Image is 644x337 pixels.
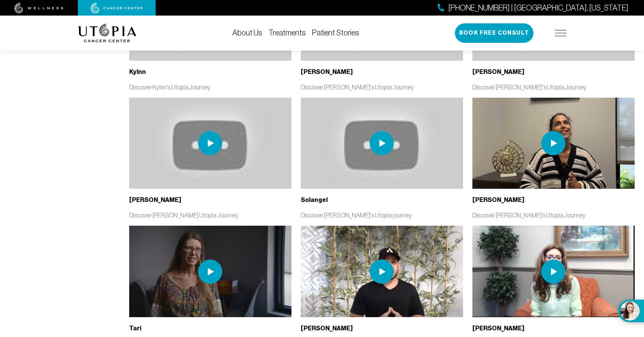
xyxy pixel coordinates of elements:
[301,325,353,332] b: [PERSON_NAME]
[301,196,328,204] b: Solangel
[78,24,137,42] img: logo
[555,30,567,36] img: icon-hamburger
[370,260,394,284] img: play icon
[198,131,222,155] img: play icon
[129,83,291,91] p: Discover Kylnn's Utopia Journey
[472,196,525,204] b: [PERSON_NAME]
[472,226,635,317] img: thumbnail
[541,260,565,284] img: play icon
[129,98,291,189] img: thumbnail
[448,2,628,14] span: [PHONE_NUMBER] | [GEOGRAPHIC_DATA], [US_STATE]
[312,28,359,37] a: Patient Stories
[129,68,146,75] b: Kylnn
[370,131,394,155] img: play icon
[472,68,525,75] b: [PERSON_NAME]
[198,260,222,284] img: play icon
[301,98,463,189] img: thumbnail
[455,23,533,43] button: Book Free Consult
[14,3,63,14] img: wellness
[301,226,463,317] img: thumbnail
[472,211,635,219] p: Discover [PERSON_NAME]'s Utopia Journey
[301,83,463,91] p: Discover [PERSON_NAME]'s Utopia Journey
[472,325,525,332] b: [PERSON_NAME]
[129,196,181,204] b: [PERSON_NAME]
[472,98,635,189] img: thumbnail
[129,325,141,332] b: Tari
[91,3,143,14] img: cancer center
[129,226,291,317] img: thumbnail
[301,211,463,219] p: Discover [PERSON_NAME]'s Utopia journey
[438,2,628,14] a: [PHONE_NUMBER] | [GEOGRAPHIC_DATA], [US_STATE]
[129,211,291,219] p: Discover [PERSON_NAME] Utopia Journey
[472,83,635,91] p: Discover [PERSON_NAME]"s Utopia Journey
[268,28,306,37] a: Treatments
[301,68,353,75] b: [PERSON_NAME]
[232,28,262,37] a: About Us
[541,131,565,155] img: play icon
